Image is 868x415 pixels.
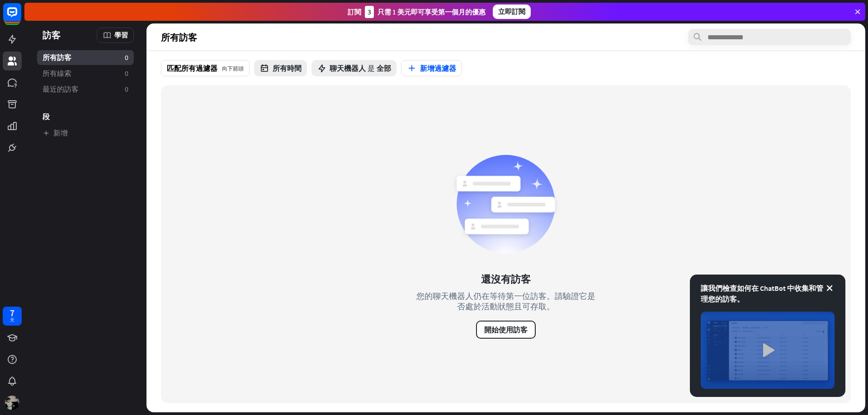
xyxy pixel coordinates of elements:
[53,128,68,137] font: 新增
[348,8,361,16] font: 訂閱
[368,64,375,73] font: 是
[167,64,217,73] font: 匹配所有過濾器
[222,65,244,71] font: 向下箭頭
[498,7,525,16] font: 立即訂閱
[273,64,302,73] font: 所有時間
[37,66,134,81] a: 所有線索 0
[10,317,14,323] font: 天
[42,53,71,62] font: 所有訪客
[42,112,50,121] font: 段
[701,284,823,303] font: 讓我們檢查如何在 ChatBot 中收集和管理您的訪客。
[484,325,528,334] font: 開始使用訪客
[10,307,14,318] font: 7
[416,291,595,312] font: 您的聊天機器人仍在等待第一位訪客。請驗證它是否處於活動狀態且可存取。
[125,53,128,62] font: 0
[476,321,536,339] button: 開始使用訪客
[42,69,71,78] font: 所有線索
[401,60,462,76] button: 新增過濾器
[7,4,34,31] button: 開啟 LiveChat 聊天小工具
[114,31,128,39] font: 學習
[420,64,456,73] font: 新增過濾器
[161,32,197,43] font: 所有訪客
[254,60,307,76] button: 所有時間
[481,273,531,285] font: 還沒有訪客
[701,312,835,389] img: 影像
[377,8,486,16] font: 只需 1 美元即可享受第一個月的優惠
[42,29,61,41] font: 訪客
[377,64,391,73] font: 全部
[37,82,134,97] a: 最近的訪客 0
[125,69,128,78] font: 0
[330,64,366,73] font: 聊天機器人
[42,84,79,93] font: 最近的訪客
[125,84,128,93] font: 0
[3,307,22,326] a: 7 天
[368,8,371,16] font: 3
